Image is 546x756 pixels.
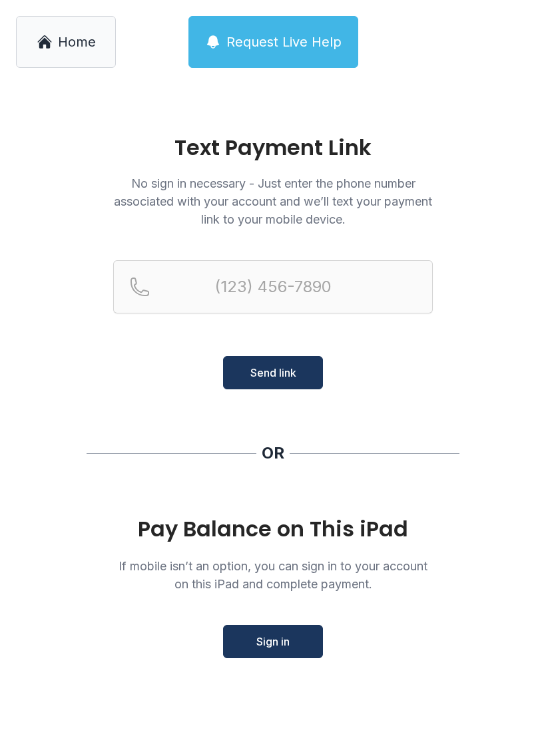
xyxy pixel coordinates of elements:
[113,517,433,541] div: Pay Balance on This iPad
[262,443,284,464] div: OR
[113,260,433,313] input: Reservation phone number
[226,33,342,51] span: Request Live Help
[113,557,433,593] p: If mobile isn’t an option, you can sign in to your account on this iPad and complete payment.
[256,634,290,650] span: Sign in
[58,33,96,51] span: Home
[113,174,433,228] p: No sign in necessary - Just enter the phone number associated with your account and we’ll text yo...
[113,137,433,158] h1: Text Payment Link
[250,365,296,381] span: Send link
